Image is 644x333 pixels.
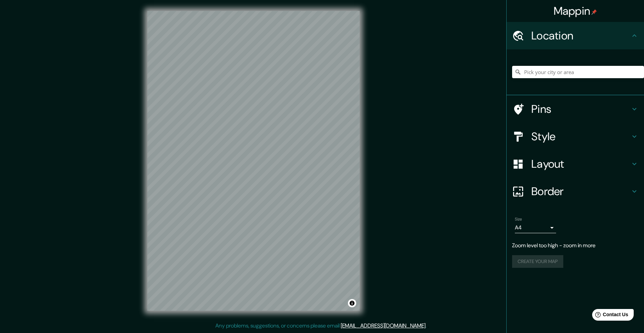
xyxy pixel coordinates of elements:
div: Location [507,22,644,49]
iframe: Help widget launcher [583,306,636,325]
p: Zoom level too high - zoom in more [512,241,639,250]
input: Pick your city or area [512,66,644,78]
div: Pins [507,95,644,123]
div: Layout [507,150,644,178]
button: Toggle attribution [348,299,356,307]
div: . [428,322,429,330]
a: [EMAIL_ADDRESS][DOMAIN_NAME] [341,322,426,329]
p: Any problems, suggestions, or concerns please email . [215,322,427,330]
div: . [427,322,428,330]
div: A4 [515,222,556,233]
div: Border [507,178,644,205]
canvas: Map [147,11,360,311]
label: Size [515,216,522,222]
h4: Border [531,185,630,198]
img: pin-icon.png [591,9,597,15]
h4: Location [531,29,630,43]
h4: Layout [531,157,630,171]
h4: Mappin [554,4,597,18]
div: Style [507,123,644,150]
h4: Style [531,130,630,143]
h4: Pins [531,102,630,116]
